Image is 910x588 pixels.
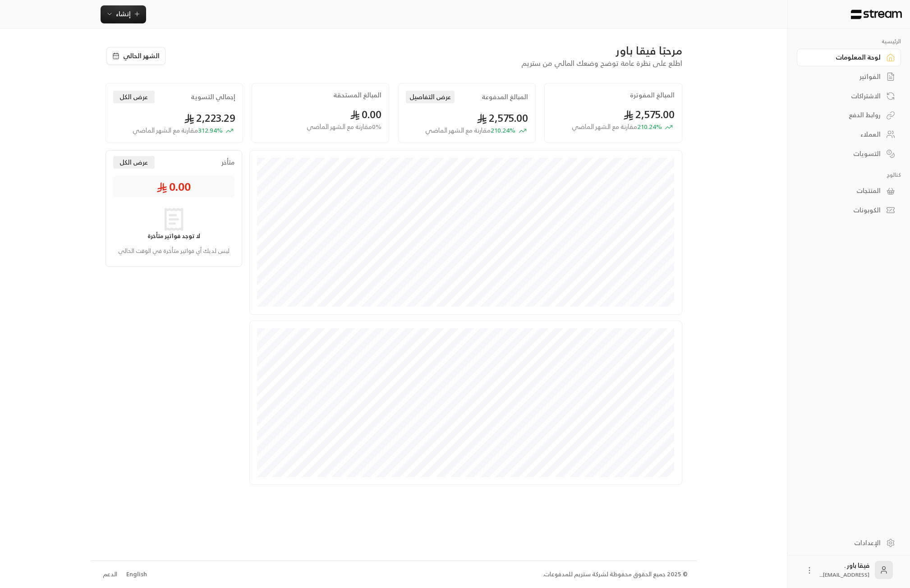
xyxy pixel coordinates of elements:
[572,121,637,132] span: مقارنة مع الشهر الماضي
[808,92,881,101] div: الاشتراكات
[797,49,901,66] a: لوحة المعلومات
[797,38,901,45] p: الرئيسية
[106,47,165,65] button: الشهر الحالي
[477,109,528,127] span: 2,575.00
[850,9,903,19] img: Logo
[797,106,901,124] a: روابط الدفع
[126,570,147,579] div: English
[808,206,881,215] div: الكوبونات
[797,145,901,162] a: التسويات
[482,92,528,101] h2: المبالغ المدفوعة
[133,124,198,136] span: مقارنة مع الشهر الماضي
[191,92,235,101] h2: إجمالي التسوية
[307,122,381,132] span: 0 % مقارنة مع الشهر الماضي
[100,566,120,583] a: الدعم
[808,186,881,195] div: المنتجات
[221,158,234,167] span: متأخر
[101,5,146,23] button: إنشاء
[572,122,662,132] span: 210.24 %
[808,538,881,547] div: الإعدادات
[184,109,235,127] span: 2,223.29
[797,87,901,105] a: الاشتراكات
[808,130,881,139] div: العملاء
[808,53,881,62] div: لوحة المعلومات
[406,91,455,103] button: عرض التفاصيل
[797,182,901,200] a: المنتجات
[797,202,901,219] a: الكوبونات
[808,72,881,81] div: الفواتير
[819,561,869,579] div: فيقا باور .
[797,68,901,86] a: الفواتير
[147,231,200,241] strong: لا توجد فواتير متأخرة
[113,91,155,103] button: عرض الكل
[797,171,901,179] p: كتالوج
[350,105,382,124] span: 0.00
[117,247,230,256] p: ليس لديك أي فواتير متأخرة في الوقت الحالي
[425,124,491,136] span: مقارنة مع الشهر الماضي
[819,570,869,579] span: [EMAIL_ADDRESS]....
[630,91,675,100] h2: المبالغ المفوترة
[808,110,881,119] div: روابط الدفع
[133,126,223,135] span: 312.94 %
[116,8,131,19] span: إنشاء
[521,57,682,69] span: اطلع على نظرة عامة توضح وضعك المالي من ستريم
[175,43,682,58] div: مرحبًا فيقا باور
[333,91,381,100] h2: المبالغ المستحقة
[808,149,881,158] div: التسويات
[543,570,688,579] div: © 2025 جميع الحقوق محفوظة لشركة ستريم للمدفوعات.
[797,534,901,551] a: الإعدادات
[623,105,675,124] span: 2,575.00
[156,179,191,194] span: 0.00
[113,156,155,169] button: عرض الكل
[797,126,901,143] a: العملاء
[425,126,515,135] span: 210.24 %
